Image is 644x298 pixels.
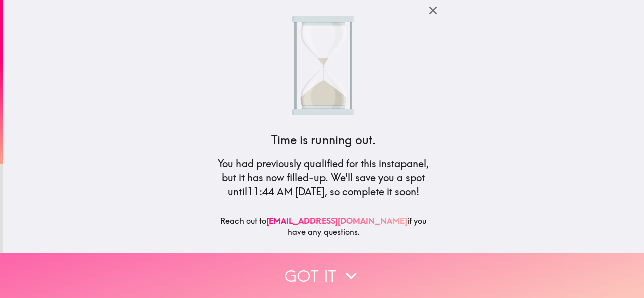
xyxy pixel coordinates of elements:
h4: Time is running out. [271,132,376,149]
h6: Reach out to if you have any questions. [211,215,436,246]
span: 11:44 AM [DATE] [247,185,325,198]
a: [EMAIL_ADDRESS][DOMAIN_NAME] [266,216,407,226]
img: Sand running through an hour glass. [292,16,354,116]
h5: You had previously qualified for this instapanel, but it has now filled-up. We'll save you a spot... [211,157,436,199]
